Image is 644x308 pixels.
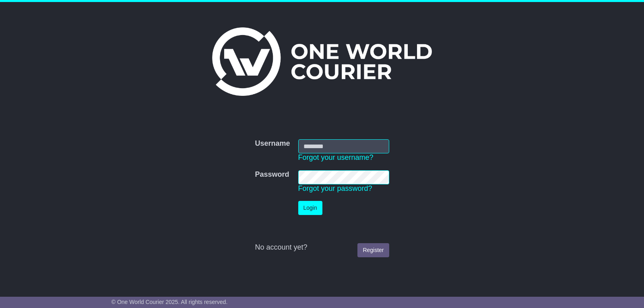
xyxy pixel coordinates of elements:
[298,153,374,161] a: Forgot your username?
[111,299,228,305] span: © One World Courier 2025. All rights reserved.
[255,170,289,179] label: Password
[212,27,432,96] img: One World
[298,184,372,192] a: Forgot your password?
[357,243,389,257] a: Register
[255,139,290,148] label: Username
[298,201,322,215] button: Login
[255,243,389,252] div: No account yet?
